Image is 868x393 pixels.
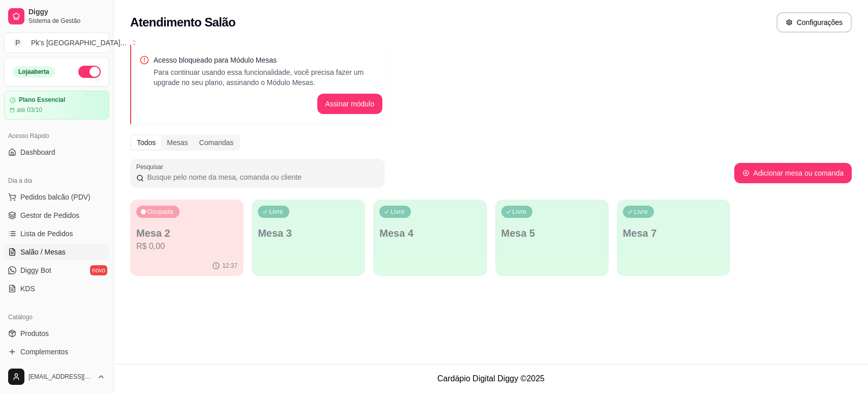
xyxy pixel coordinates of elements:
span: Dashboard [20,147,55,157]
a: Lista de Pedidos [4,226,109,242]
div: Dia a dia [4,173,109,189]
button: Assinar módulo [317,94,383,114]
button: OcupadaMesa 2R$ 0,0012:37 [130,200,244,276]
p: Mesa 7 [623,226,724,240]
a: DiggySistema de Gestão [4,4,109,29]
label: Pesquisar [136,162,167,171]
a: Salão / Mesas [4,244,109,260]
p: Mesa 4 [379,226,481,240]
button: LivreMesa 3 [252,200,365,276]
span: Diggy [28,8,105,17]
button: LivreMesa 4 [373,200,487,276]
span: Complementos [20,347,68,357]
div: Loja aberta [13,66,55,77]
span: Salão / Mesas [20,247,66,257]
p: Acesso bloqueado para Módulo Mesas [154,55,382,65]
button: Configurações [776,12,852,33]
input: Pesquisar [144,172,378,182]
a: Plano Essencialaté 03/10 [4,91,109,120]
a: Produtos [4,325,109,342]
article: Plano Essencial [19,96,65,104]
button: LivreMesa 5 [495,200,609,276]
h2: Atendimento Salão [130,14,235,31]
a: Complementos [4,344,109,360]
p: Livre [269,208,283,216]
button: LivreMesa 7 [617,200,730,276]
p: Mesa 5 [501,226,603,240]
button: Pedidos balcão (PDV) [4,189,109,205]
div: Acesso Rápido [4,128,109,144]
p: Livre [513,208,527,216]
span: Diggy Bot [20,265,51,275]
div: Mesas [161,135,193,150]
a: KDS [4,280,109,297]
span: Sistema de Gestão [28,17,105,25]
p: 12:37 [222,262,237,270]
button: Alterar Status [78,66,101,78]
span: KDS [20,284,35,294]
p: Livre [391,208,405,216]
p: Mesa 3 [258,226,359,240]
a: Diggy Botnovo [4,262,109,278]
button: Adicionar mesa ou comanda [734,163,852,183]
p: R$ 0,00 [136,240,237,252]
article: até 03/10 [17,106,42,114]
button: [EMAIL_ADDRESS][DOMAIN_NAME] [4,364,109,389]
div: Todos [131,135,161,150]
p: Mesa 2 [136,226,237,240]
a: Dashboard [4,144,109,160]
button: Select a team [4,33,109,53]
div: Pk's [GEOGRAPHIC_DATA] ... [31,38,126,48]
span: Pedidos balcão (PDV) [20,192,91,202]
span: [EMAIL_ADDRESS][DOMAIN_NAME] [28,373,93,381]
span: Produtos [20,328,49,339]
span: Lista de Pedidos [20,229,73,239]
p: Ocupada [147,208,173,216]
footer: Cardápio Digital Diggy © 2025 [114,364,868,393]
div: Comandas [194,135,240,150]
a: Gestor de Pedidos [4,207,109,223]
span: Gestor de Pedidos [20,210,79,220]
div: Catálogo [4,309,109,325]
p: Para continuar usando essa funcionalidade, você precisa fazer um upgrade no seu plano, assinando ... [154,67,382,88]
p: Livre [634,208,648,216]
span: P [13,38,23,48]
